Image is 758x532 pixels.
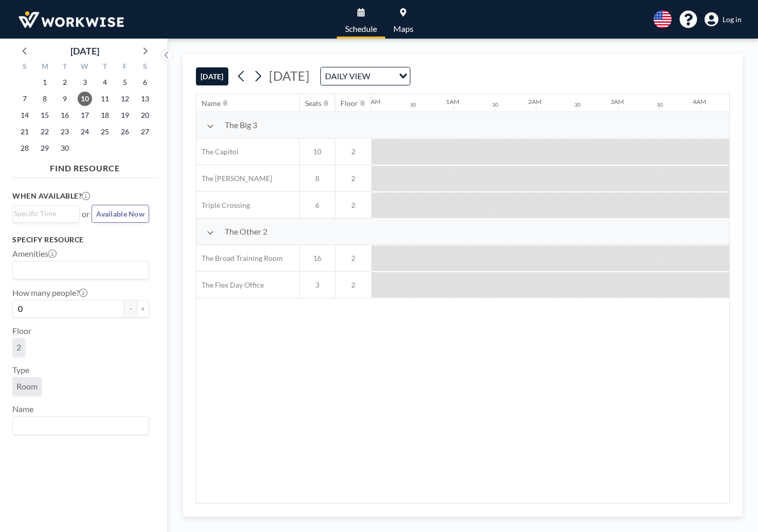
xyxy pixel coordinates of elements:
[196,254,283,263] span: The Broad Training Room
[12,404,33,414] label: Name
[70,44,99,58] div: [DATE]
[14,263,143,277] input: Search for option
[196,174,272,183] span: The [PERSON_NAME]
[323,69,372,83] span: DAILY VIEW
[38,75,52,90] span: Monday, September 1, 2025
[610,98,624,105] div: 3AM
[55,61,75,74] div: T
[12,235,149,244] h3: Specify resource
[118,92,132,106] span: Friday, September 12, 2025
[300,254,335,263] span: 16
[14,419,143,432] input: Search for option
[12,159,157,173] h4: FIND RESOURCE
[305,99,321,108] div: Seats
[92,205,149,223] button: Available Now
[137,300,149,317] button: +
[693,98,706,105] div: 4AM
[35,61,55,74] div: M
[410,101,416,108] div: 30
[196,280,264,290] span: The Flex Day Office
[492,101,498,108] div: 30
[196,67,228,85] button: [DATE]
[138,125,152,139] span: Saturday, September 27, 2025
[300,147,335,156] span: 10
[58,125,72,139] span: Tuesday, September 23, 2025
[98,108,112,122] span: Thursday, September 18, 2025
[75,61,95,74] div: W
[78,125,92,139] span: Wednesday, September 24, 2025
[118,75,132,90] span: Friday, September 5, 2025
[12,326,31,336] label: Floor
[17,92,32,106] span: Sunday, September 7, 2025
[657,101,663,108] div: 30
[14,208,74,219] input: Search for option
[12,249,57,259] label: Amenities
[16,9,126,30] img: organization-logo
[115,61,135,74] div: F
[393,25,413,33] span: Maps
[345,25,377,33] span: Schedule
[98,75,112,90] span: Thursday, September 4, 2025
[225,120,257,130] span: The Big 3
[17,108,32,122] span: Sunday, September 14, 2025
[135,61,155,74] div: S
[321,67,410,85] div: Search for option
[98,125,112,139] span: Thursday, September 25, 2025
[138,92,152,106] span: Saturday, September 13, 2025
[38,141,52,155] span: Monday, September 29, 2025
[96,209,145,218] span: Available Now
[335,280,371,290] span: 2
[95,61,115,74] div: T
[38,108,52,122] span: Monday, September 15, 2025
[58,75,72,90] span: Tuesday, September 2, 2025
[12,288,87,298] label: How many people?
[446,98,459,105] div: 1AM
[12,365,29,375] label: Type
[13,417,149,434] div: Search for option
[364,98,381,105] div: 12AM
[705,12,742,27] a: Log in
[335,147,371,156] span: 2
[118,125,132,139] span: Friday, September 26, 2025
[78,92,92,106] span: Wednesday, September 10, 2025
[335,201,371,210] span: 2
[98,92,112,106] span: Thursday, September 11, 2025
[373,69,393,83] input: Search for option
[17,141,32,155] span: Sunday, September 28, 2025
[78,75,92,90] span: Wednesday, September 3, 2025
[574,101,581,108] div: 30
[269,68,310,83] span: [DATE]
[78,108,92,122] span: Wednesday, September 17, 2025
[196,147,239,156] span: The Capitol
[340,99,358,108] div: Floor
[335,254,371,263] span: 2
[138,75,152,90] span: Saturday, September 6, 2025
[13,261,149,279] div: Search for option
[16,342,21,352] span: 2
[13,206,79,221] div: Search for option
[16,381,38,392] span: Room
[17,125,32,139] span: Sunday, September 21, 2025
[300,201,335,210] span: 6
[58,92,72,106] span: Tuesday, September 9, 2025
[118,108,132,122] span: Friday, September 19, 2025
[225,226,267,237] span: The Other 2
[300,174,335,183] span: 8
[202,99,221,108] div: Name
[124,300,137,317] button: -
[38,125,52,139] span: Monday, September 22, 2025
[528,98,542,105] div: 2AM
[300,280,335,290] span: 3
[138,108,152,122] span: Saturday, September 20, 2025
[15,61,35,74] div: S
[58,108,72,122] span: Tuesday, September 16, 2025
[196,201,250,210] span: Triple Crossing
[38,92,52,106] span: Monday, September 8, 2025
[58,141,72,155] span: Tuesday, September 30, 2025
[335,174,371,183] span: 2
[82,209,89,219] span: or
[723,15,742,24] span: Log in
